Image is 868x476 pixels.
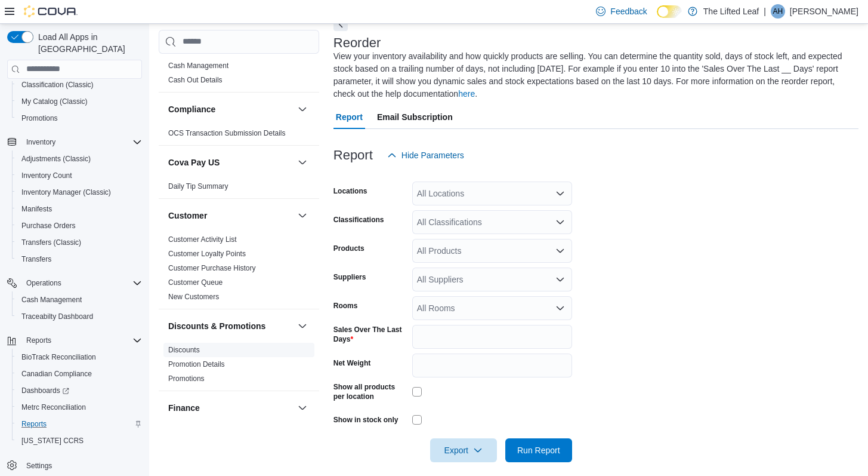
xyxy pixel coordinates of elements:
span: Report [336,105,363,129]
span: OCS Transaction Submission Details [168,128,286,138]
span: Inventory [21,135,142,149]
a: Traceabilty Dashboard [17,309,98,324]
span: Purchase Orders [21,221,76,231]
span: Promotions [17,111,142,125]
img: Cova [24,5,78,17]
span: Settings [26,461,52,471]
a: Cash Management [168,62,228,70]
button: Open list of options [555,246,565,256]
label: Products [333,244,365,253]
a: New Customers [168,293,219,301]
button: Operations [21,276,66,290]
span: Traceabilty Dashboard [21,312,93,321]
span: Inventory Count [21,171,72,180]
span: My Catalog (Classic) [21,97,88,106]
a: Reports [17,417,51,431]
div: View your inventory availability and how quickly products are selling. You can determine the quan... [333,50,852,100]
a: My Catalog (Classic) [17,94,92,109]
button: Operations [2,275,147,291]
span: Adjustments (Classic) [21,154,91,164]
a: Customer Purchase History [168,264,256,272]
button: Compliance [168,103,293,115]
button: Finance [168,402,293,414]
span: Customer Loyalty Points [168,249,246,259]
a: here [458,89,475,99]
button: Metrc Reconciliation [12,399,147,416]
button: Inventory Count [12,167,147,184]
a: Customer Queue [168,278,223,287]
button: Hide Parameters [382,143,469,167]
a: Customer Loyalty Points [168,250,246,258]
a: Manifests [17,202,57,216]
button: Export [430,438,497,462]
span: Feedback [610,5,647,17]
p: The Lifted Leaf [703,4,759,19]
button: Open list of options [555,217,565,227]
button: Run Report [505,438,572,462]
span: Reports [21,419,47,429]
span: Inventory Manager (Classic) [17,185,142,199]
span: Purchase Orders [17,219,142,233]
span: Reports [26,336,51,345]
button: Transfers (Classic) [12,234,147,251]
span: Transfers (Classic) [21,238,81,247]
div: Compliance [159,126,319,145]
a: Cash Out Details [168,76,223,84]
span: Reports [21,333,142,348]
h3: Report [333,148,373,162]
label: Suppliers [333,272,366,282]
button: Cash Management [12,291,147,308]
span: Email Subscription [377,105,453,129]
button: Open list of options [555,303,565,313]
div: Discounts & Promotions [159,343,319,391]
button: Discounts & Promotions [295,319,310,333]
a: Metrc Reconciliation [17,400,91,414]
label: Show all products per location [333,382,407,401]
button: Next [333,17,348,31]
span: Export [437,438,490,462]
a: Purchase Orders [17,219,81,233]
a: Inventory Manager (Classic) [17,185,116,199]
span: Cash Management [168,61,228,70]
a: Cash Management [17,293,87,307]
span: Transfers [17,252,142,266]
span: Canadian Compliance [17,367,142,381]
button: My Catalog (Classic) [12,93,147,110]
button: BioTrack Reconciliation [12,349,147,366]
a: Transfers [17,252,56,266]
button: Purchase Orders [12,217,147,234]
span: Cash Management [21,295,82,305]
button: Customer [168,210,293,222]
h3: Customer [168,210,207,222]
button: Traceabilty Dashboard [12,308,147,325]
input: Dark Mode [657,5,682,18]
label: Sales Over The Last Days [333,325,407,344]
div: Amy Herrera [771,4,785,19]
span: Classification (Classic) [17,78,142,92]
button: Inventory [21,135,60,149]
span: Customer Activity List [168,235,237,244]
span: BioTrack Reconciliation [17,350,142,364]
a: Promotions [17,111,63,125]
span: Classification (Classic) [21,80,94,90]
a: Transfers (Classic) [17,235,86,250]
span: Cash Management [17,293,142,307]
button: Cova Pay US [168,156,293,168]
div: Cash Management [159,59,319,92]
span: Inventory Manager (Classic) [21,188,111,197]
button: Finance [295,401,310,415]
div: Customer [159,232,319,309]
button: Inventory Manager (Classic) [12,184,147,201]
span: BioTrack Reconciliation [21,352,96,362]
a: OCS Transaction Submission Details [168,129,286,137]
span: Customer Purchase History [168,263,256,273]
button: Reports [2,332,147,349]
button: Manifests [12,201,147,217]
h3: Discounts & Promotions [168,320,265,332]
span: Manifests [17,202,142,216]
button: Transfers [12,251,147,268]
span: AH [773,4,783,19]
span: Dashboards [21,386,69,395]
a: Customer Activity List [168,235,237,244]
